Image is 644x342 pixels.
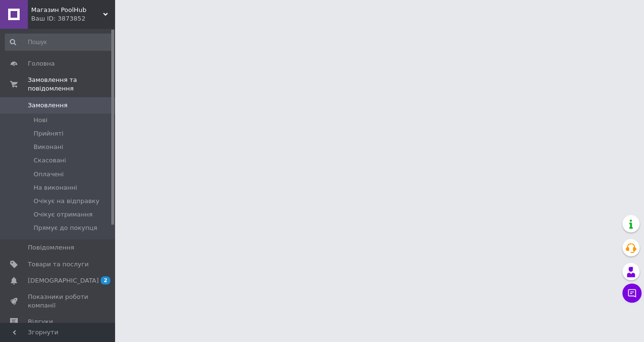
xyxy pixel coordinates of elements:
[28,59,55,68] span: Головна
[34,129,63,138] span: Прийняті
[34,156,66,165] span: Скасовані
[101,276,110,285] span: 2
[31,6,103,14] span: Магазин PoolHub
[34,183,77,192] span: На виконанні
[28,293,89,310] span: Показники роботи компанії
[34,210,93,219] span: Очікує отримання
[28,243,74,252] span: Повідомлення
[34,197,99,205] span: Очікує на відправку
[34,170,64,179] span: Оплачені
[622,284,642,303] button: Чат з покупцем
[28,318,53,326] span: Відгуки
[28,276,99,285] span: [DEMOGRAPHIC_DATA]
[34,143,63,151] span: Виконані
[28,101,68,110] span: Замовлення
[34,224,97,232] span: Прямує до покупця
[5,34,113,51] input: Пошук
[34,116,47,125] span: Нові
[28,260,89,269] span: Товари та послуги
[31,14,115,23] div: Ваш ID: 3873852
[28,76,115,93] span: Замовлення та повідомлення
